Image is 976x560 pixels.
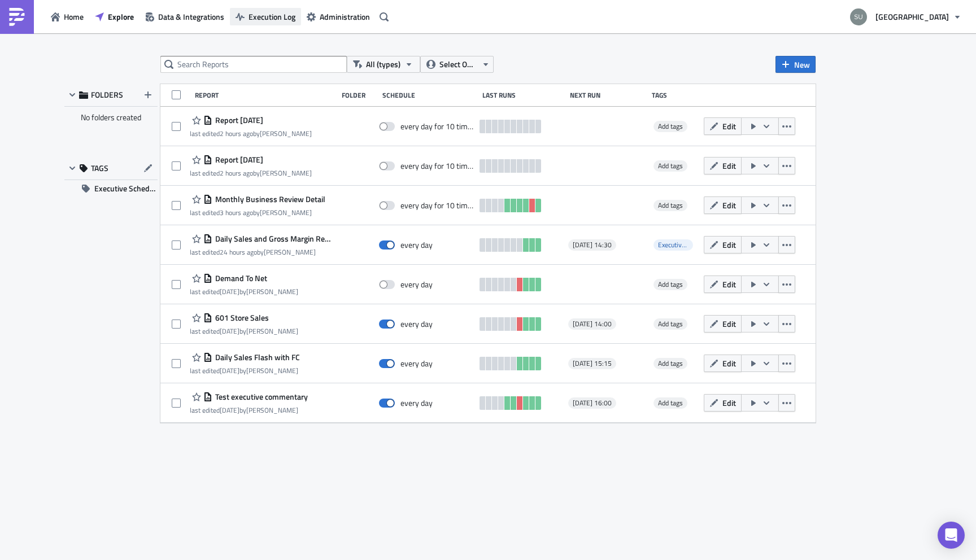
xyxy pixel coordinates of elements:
span: Daily Sales Flash with FC [212,352,300,362]
div: No folders created [64,107,158,128]
button: Data & Integrations [140,8,230,25]
input: Search Reports [160,56,347,73]
button: Administration [301,8,376,25]
span: Edit [722,278,736,290]
span: Add tags [658,200,683,211]
div: Open Intercom Messenger [938,522,965,549]
div: every day [400,319,433,329]
time: 2025-08-20T16:28:56Z [220,168,253,178]
span: Select Owner [439,58,477,71]
span: Administration [320,11,370,23]
div: last edited by [PERSON_NAME] [190,248,332,256]
span: Add tags [653,121,687,132]
div: every day [400,358,433,369]
button: Edit [704,157,742,174]
span: Edit [722,318,736,330]
button: New [775,56,816,73]
time: 2025-08-20T16:29:58Z [220,128,253,139]
span: Add tags [658,160,683,171]
div: Folder [342,91,377,99]
div: every day for 10 times [400,200,474,211]
button: All (types) [347,56,420,73]
span: Add tags [653,160,687,172]
div: Tags [652,91,699,99]
span: Execution Log [249,11,295,23]
span: Edit [722,397,736,409]
span: Add tags [658,279,683,290]
span: Add tags [653,279,687,290]
span: Add tags [658,397,683,408]
button: Edit [704,275,742,293]
span: Edit [722,199,736,211]
span: Executive Schedule [94,180,158,197]
div: every day for 10 times [400,121,474,132]
div: last edited by [PERSON_NAME] [190,366,300,375]
span: Report 2025-08-20 [212,155,263,165]
span: Add tags [658,318,683,329]
span: New [794,59,810,71]
div: Report [195,91,336,99]
span: Edit [722,120,736,132]
span: Monthly Business Review Detail [212,194,325,204]
button: [GEOGRAPHIC_DATA] [843,5,968,29]
button: Executive Schedule [64,180,158,197]
button: Edit [704,355,742,372]
button: Explore [89,8,140,25]
div: every day [400,398,433,408]
div: Last Runs [482,91,565,99]
button: Select Owner [420,56,494,73]
time: 2025-08-19T01:46:23Z [220,326,239,336]
span: Add tags [653,358,687,369]
span: Add tags [653,200,687,211]
span: Executive Schedule [658,239,712,250]
div: Next Run [570,91,646,99]
span: FOLDERS [91,90,123,100]
span: Add tags [658,121,683,132]
button: Edit [704,236,742,253]
button: Edit [704,394,742,412]
div: last edited by [PERSON_NAME] [190,327,298,335]
span: Edit [722,357,736,369]
span: [DATE] 16:00 [573,399,612,408]
span: Edit [722,239,736,251]
span: Explore [108,11,134,23]
span: [DATE] 15:15 [573,359,612,368]
span: All (types) [366,58,400,71]
div: last edited by [PERSON_NAME] [190,287,298,296]
button: Home [45,8,89,25]
span: Add tags [658,358,683,369]
span: Data & Integrations [158,11,224,23]
span: Executive Schedule [653,239,693,251]
div: every day [400,279,433,290]
time: 2025-08-19T18:19:46Z [220,286,239,297]
span: Add tags [653,397,687,409]
button: Edit [704,117,742,135]
span: Add tags [653,318,687,330]
span: Home [64,11,84,23]
div: Schedule [382,91,476,99]
img: PushMetrics [8,8,26,26]
time: 2025-08-18T14:52:51Z [220,405,239,415]
button: Execution Log [230,8,301,25]
div: every day [400,240,433,250]
span: [GEOGRAPHIC_DATA] [875,11,949,23]
span: Demand To Net [212,273,267,283]
div: last edited by [PERSON_NAME] [190,406,308,414]
span: 601 Store Sales [212,313,269,323]
div: last edited by [PERSON_NAME] [190,208,325,217]
span: Report 2025-08-20 [212,115,263,125]
span: [DATE] 14:30 [573,240,612,250]
span: Edit [722,160,736,172]
span: [DATE] 14:00 [573,320,612,329]
div: last edited by [PERSON_NAME] [190,129,312,138]
span: Daily Sales and Gross Margin Report [212,234,332,244]
button: Edit [704,315,742,333]
time: 2025-08-18T14:34:14Z [220,365,239,376]
time: 2025-08-20T15:46:06Z [220,207,253,218]
time: 2025-08-19T18:39:22Z [220,247,257,257]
